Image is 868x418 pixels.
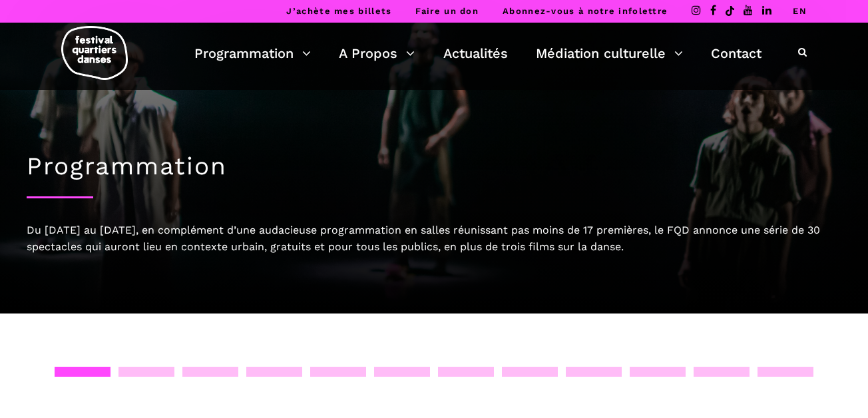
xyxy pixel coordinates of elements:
[711,42,761,65] a: Contact
[27,152,841,181] h1: Programmation
[536,42,683,65] a: Médiation culturelle
[339,42,415,65] a: A Propos
[793,6,807,16] a: EN
[194,42,311,65] a: Programmation
[27,222,841,256] div: Du [DATE] au [DATE], en complément d’une audacieuse programmation en salles réunissant pas moins ...
[443,42,508,65] a: Actualités
[286,6,391,16] a: J’achète mes billets
[415,6,479,16] a: Faire un don
[503,6,668,16] a: Abonnez-vous à notre infolettre
[61,26,128,80] img: logo-fqd-med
